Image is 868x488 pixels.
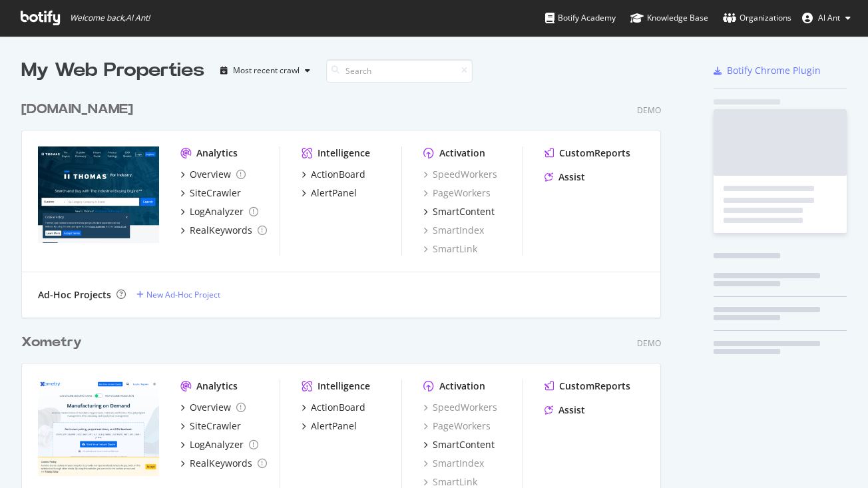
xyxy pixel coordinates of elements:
a: ActionBoard [302,401,365,414]
div: Intelligence [318,146,370,160]
div: AlertPanel [311,419,357,433]
div: Overview [190,401,231,414]
a: CustomReports [544,146,630,160]
span: Welcome back, Al Ant ! [70,13,150,23]
div: Organizations [723,11,791,25]
div: Activation [439,146,485,160]
img: thomasnet.com [38,146,159,244]
div: Botify Chrome Plugin [727,64,821,77]
button: Al Ant [791,7,861,29]
a: AlertPanel [302,419,357,433]
div: [DOMAIN_NAME] [21,100,133,119]
div: Most recent crawl [233,67,300,75]
a: SmartIndex [423,457,484,470]
div: My Web Properties [21,57,204,84]
div: AlertPanel [311,186,357,200]
div: Assist [558,403,585,417]
a: Botify Chrome Plugin [714,64,821,77]
a: RealKeywords [180,224,267,237]
div: Botify Academy [545,11,616,25]
div: Demo [637,338,661,349]
a: CustomReports [544,379,630,393]
div: LogAnalyzer [190,438,244,451]
div: Knowledge Base [630,11,708,25]
div: ActionBoard [311,401,365,414]
div: Xometry [21,333,82,352]
div: Ad-Hoc Projects [38,288,111,302]
a: LogAnalyzer [180,205,258,218]
a: RealKeywords [180,457,267,470]
div: Intelligence [318,379,370,393]
a: Overview [180,168,246,181]
a: SmartContent [423,205,495,218]
div: CustomReports [559,146,630,160]
button: Most recent crawl [215,60,316,81]
a: SpeedWorkers [423,401,497,414]
div: SmartContent [433,205,495,218]
div: SiteCrawler [190,419,241,433]
a: SmartLink [423,242,477,256]
div: Overview [190,168,231,181]
a: Overview [180,401,246,414]
a: ActionBoard [302,168,365,181]
div: SmartContent [433,438,495,451]
div: SiteCrawler [190,186,241,200]
div: New Ad-Hoc Project [146,289,220,300]
a: PageWorkers [423,186,491,200]
a: Xometry [21,333,87,352]
a: Assist [544,403,585,417]
a: PageWorkers [423,419,491,433]
a: SiteCrawler [180,186,241,200]
div: RealKeywords [190,224,252,237]
a: LogAnalyzer [180,438,258,451]
div: Demo [637,105,661,116]
a: SiteCrawler [180,419,241,433]
div: Analytics [196,379,238,393]
div: RealKeywords [190,457,252,470]
a: SmartContent [423,438,495,451]
input: Search [326,59,473,83]
a: Assist [544,170,585,184]
div: Assist [558,170,585,184]
div: Analytics [196,146,238,160]
div: CustomReports [559,379,630,393]
a: SmartIndex [423,224,484,237]
div: ActionBoard [311,168,365,181]
div: Activation [439,379,485,393]
a: AlertPanel [302,186,357,200]
a: New Ad-Hoc Project [136,289,220,300]
span: Al Ant [818,12,840,23]
a: [DOMAIN_NAME] [21,100,138,119]
a: SpeedWorkers [423,168,497,181]
img: Xometry [38,379,159,477]
div: LogAnalyzer [190,205,244,218]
